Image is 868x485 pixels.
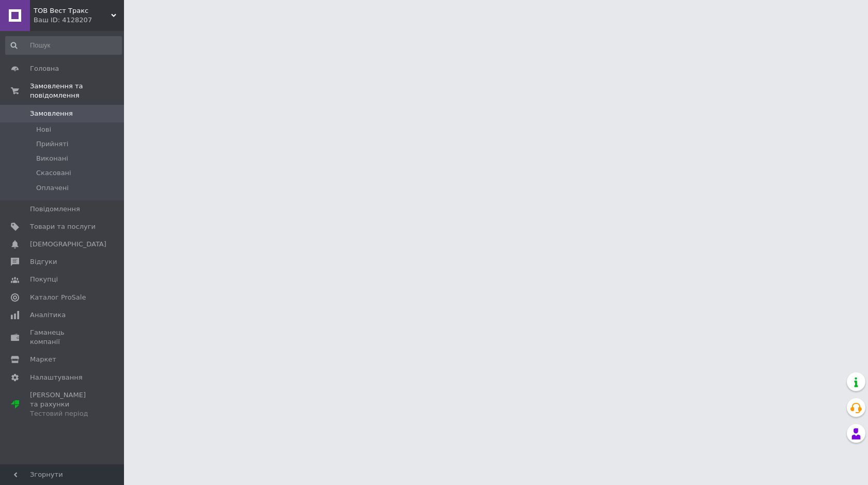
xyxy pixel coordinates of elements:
span: [PERSON_NAME] та рахунки [30,390,96,419]
div: Тестовий період [30,409,96,418]
span: Каталог ProSale [30,293,86,302]
span: Налаштування [30,373,83,382]
span: Гаманець компанії [30,328,96,347]
span: Нові [36,125,51,134]
span: Товари та послуги [30,222,96,231]
span: [DEMOGRAPHIC_DATA] [30,240,106,249]
input: Пошук [5,36,122,55]
span: Скасовані [36,168,71,178]
span: Замовлення [30,109,73,118]
span: Прийняті [36,139,68,149]
span: ТОВ Вест Тракс [34,6,111,15]
span: Головна [30,64,59,73]
span: Виконані [36,154,68,163]
span: Оплачені [36,183,69,193]
span: Відгуки [30,257,57,267]
div: Ваш ID: 4128207 [34,15,124,25]
span: Замовлення та повідомлення [30,82,124,100]
span: Повідомлення [30,205,80,214]
span: Покупці [30,275,58,284]
span: Маркет [30,355,56,364]
span: Аналітика [30,310,66,320]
